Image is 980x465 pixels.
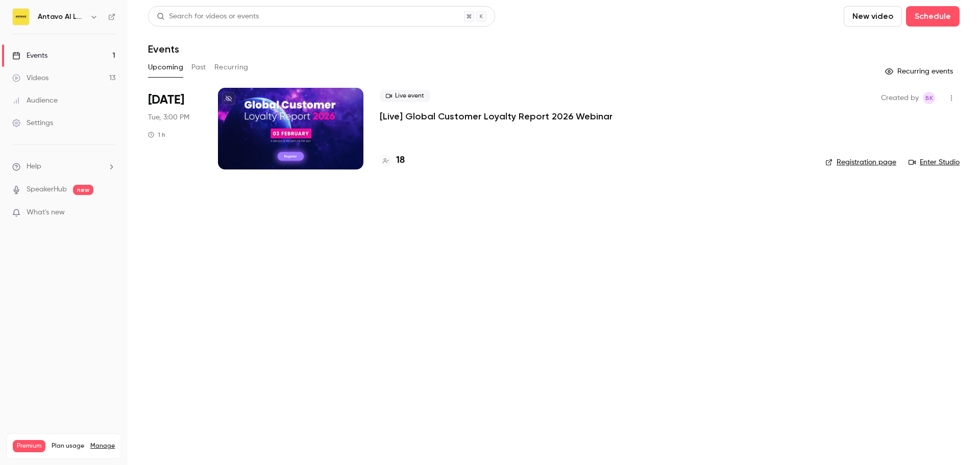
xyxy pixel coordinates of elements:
button: Past [191,59,206,76]
span: new [73,185,93,195]
a: 18 [380,154,405,167]
a: SpeakerHub [27,184,67,195]
div: Search for videos or events [157,11,259,22]
button: New video [844,6,902,27]
li: help-dropdown-opener [12,161,115,172]
a: Manage [90,442,115,450]
span: Help [27,161,41,172]
a: Registration page [825,157,896,167]
span: Barbara Kekes Szabo [923,92,935,104]
span: Tue, 3:00 PM [148,112,189,123]
span: Premium [13,440,45,452]
span: [DATE] [148,92,184,108]
span: What's new [27,207,65,218]
div: Feb 3 Tue, 3:00 PM (Europe/Budapest) [148,88,202,169]
a: [Live] Global Customer Loyalty Report 2026 Webinar [380,110,612,123]
span: BK [925,92,933,104]
div: Settings [12,118,53,128]
button: Schedule [906,6,960,27]
span: Created by [881,92,919,104]
a: Enter Studio [909,157,960,167]
div: Audience [12,95,58,106]
button: Recurring events [880,63,960,80]
button: Recurring [214,59,249,76]
span: Plan usage [52,442,84,450]
span: Live event [380,90,430,102]
h1: Events [148,43,179,55]
h4: 18 [396,154,405,167]
h6: Antavo AI Loyalty Cloud [38,12,86,22]
button: Upcoming [148,59,183,76]
div: 1 h [148,131,165,139]
div: Videos [12,73,48,83]
div: Events [12,51,47,61]
img: Antavo AI Loyalty Cloud [13,9,29,25]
